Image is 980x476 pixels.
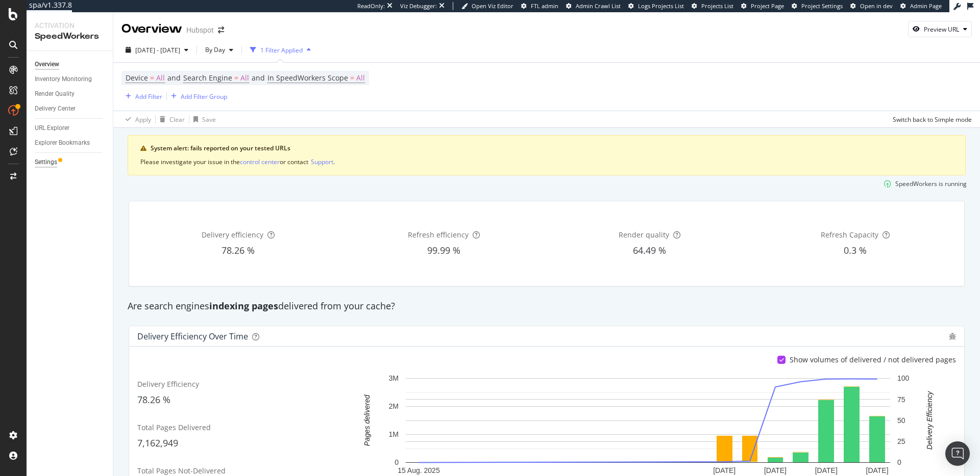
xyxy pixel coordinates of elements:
text: [DATE] [764,467,787,475]
div: Open Intercom Messenger [945,441,970,466]
div: Overview [121,20,182,38]
span: and [167,73,181,83]
a: Settings [35,157,106,168]
div: Inventory Monitoring [35,74,92,85]
span: = [150,73,154,83]
span: and [252,73,265,83]
button: Add Filter Group [167,90,227,102]
a: Overview [35,59,106,70]
text: 3M [389,375,399,383]
button: 1 Filter Applied [246,42,315,58]
a: Open in dev [850,2,893,10]
div: Viz Debugger: [400,2,437,10]
text: 1M [389,431,399,439]
span: [DATE] - [DATE] [135,46,180,55]
button: By Day [201,42,237,58]
a: URL Explorer [35,123,106,134]
text: 0 [897,459,901,467]
span: 64.49 % [633,244,666,256]
text: 25 [897,437,905,445]
button: Save [189,111,216,127]
a: Project Settings [792,2,843,10]
span: Refresh efficiency [408,230,469,240]
a: Projects List [692,2,733,10]
button: Clear [156,111,185,127]
div: SpeedWorkers is running [895,179,967,188]
a: FTL admin [521,2,558,10]
span: = [234,73,238,83]
span: Total Pages Not-Delivered [137,466,226,475]
div: SpeedWorkers [35,31,105,42]
a: Explorer Bookmarks [35,138,106,148]
div: Are search engines delivered from your cache? [122,300,971,313]
span: Refresh Capacity [821,230,878,240]
text: [DATE] [866,467,889,475]
div: Overview [35,59,59,70]
span: Open in dev [860,2,893,10]
button: Preview URL [908,21,972,37]
div: Add Filter [135,92,162,101]
span: Projects List [701,2,733,10]
span: Open Viz Editor [472,2,513,10]
span: Admin Crawl List [576,2,621,10]
div: URL Explorer [35,123,69,134]
button: Add Filter [121,90,162,102]
div: 1 Filter Applied [260,46,303,55]
span: Project Settings [801,2,843,10]
span: Total Pages Delivered [137,422,211,432]
span: Delivery Efficiency [137,379,199,389]
button: Apply [121,111,151,127]
div: Please investigate your issue in the or contact . [140,157,953,167]
span: Delivery efficiency [202,230,263,240]
div: Delivery Center [35,103,76,114]
span: Admin Page [910,2,942,10]
div: Delivery Efficiency over time [137,331,248,341]
text: 15 Aug. 2025 [398,467,440,475]
span: = [350,73,354,83]
div: control center [240,157,280,166]
div: System alert: fails reported on your tested URLs [151,144,953,153]
div: Preview URL [924,25,959,34]
span: 7,162,949 [137,437,178,449]
div: bug [949,333,956,340]
button: control center [240,157,280,167]
span: All [156,71,165,85]
a: Admin Page [900,2,942,10]
div: Show volumes of delivered / not delivered pages [790,355,956,365]
div: Add Filter Group [181,92,227,101]
text: 50 [897,416,905,425]
div: Render Quality [35,89,75,99]
button: Support [311,157,333,167]
span: Project Page [751,2,784,10]
div: Activation [35,20,105,31]
span: All [356,71,365,85]
text: [DATE] [713,467,736,475]
span: Device [126,73,148,83]
button: [DATE] - [DATE] [121,42,192,58]
a: Project Page [741,2,784,10]
span: Logs Projects List [638,2,684,10]
div: Clear [169,115,185,124]
span: FTL admin [531,2,558,10]
text: 0 [395,459,399,467]
a: Inventory Monitoring [35,74,106,85]
a: Admin Crawl List [566,2,621,10]
div: ReadOnly: [357,2,385,10]
div: Save [202,115,216,124]
text: 100 [897,375,910,383]
div: warning banner [128,135,966,175]
span: 78.26 % [222,244,255,256]
div: Support [311,157,333,166]
strong: indexing pages [209,300,278,312]
a: Delivery Center [35,103,106,114]
span: Search Engine [183,73,232,83]
text: 2M [389,403,399,411]
span: 78.26 % [137,393,170,406]
text: Delivery Efficiency [925,391,934,449]
span: Render quality [619,230,669,240]
span: 99.99 % [427,244,460,256]
a: Open Viz Editor [461,2,513,10]
span: In SpeedWorkers Scope [267,73,348,83]
text: [DATE] [815,467,838,475]
div: Explorer Bookmarks [35,138,90,148]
